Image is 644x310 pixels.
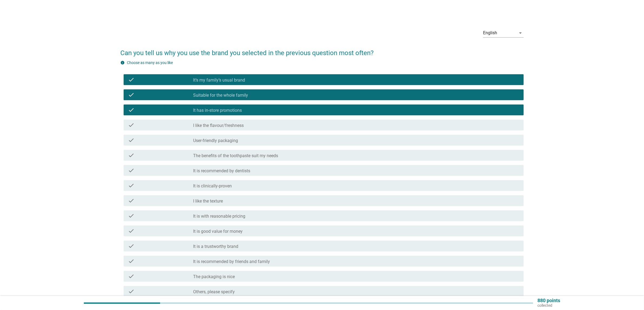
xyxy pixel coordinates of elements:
label: It has in-store promotions [193,108,242,113]
i: check [128,228,134,234]
i: check [128,137,134,143]
p: collected [537,303,560,308]
i: arrow_drop_down [517,30,524,36]
i: check [128,273,134,279]
label: Others, please specify [193,289,235,295]
label: I like the flavour/freshness [193,123,244,128]
i: info [120,60,125,65]
label: I like the texture [193,198,223,204]
i: check [128,167,134,174]
label: It is clinically-proven [193,183,232,189]
i: check [128,182,134,189]
label: The benefits of the toothpaste suit my needs [193,153,278,159]
i: check [128,258,134,264]
label: It is recommended by friends and family [193,259,270,264]
i: check [128,76,134,83]
label: Suitable for the whole family [193,93,248,98]
i: check [128,288,134,295]
label: Choose as many as you like [127,60,173,65]
i: check [128,107,134,113]
i: check [128,243,134,249]
label: It is good value for money [193,229,243,234]
i: check [128,92,134,98]
label: User-friendly packaging [193,138,238,143]
label: It is recommended by dentists [193,168,250,174]
label: It is a trustworthy brand [193,244,238,249]
i: check [128,213,134,219]
label: It’s my family’s usual brand [193,77,245,83]
label: The packaging is nice [193,274,235,279]
p: 880 points [537,298,560,303]
i: check [128,197,134,204]
label: It is with reasonable pricing [193,214,245,219]
i: check [128,152,134,159]
div: English [483,31,497,35]
i: check [128,122,134,128]
h2: Can you tell us why you use the brand you selected in the previous question most often? [120,43,524,58]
